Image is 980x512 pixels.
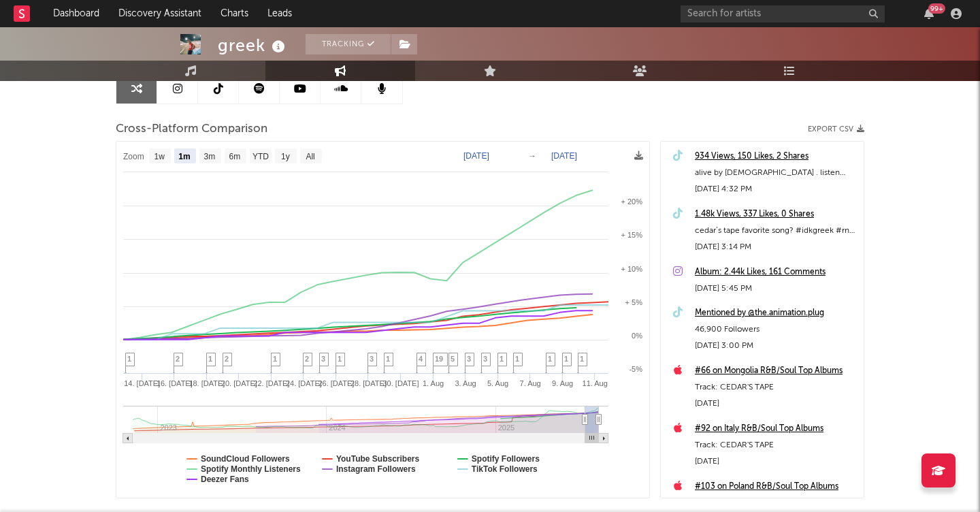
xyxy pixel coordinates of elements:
span: 1 [338,355,342,363]
span: 1 [386,355,390,363]
a: #92 on Italy R&B/Soul Top Albums [695,421,857,437]
text: Instagram Followers [336,464,416,474]
a: #103 on Poland R&B/Soul Top Albums [695,479,857,495]
div: alive by [DEMOGRAPHIC_DATA] . listen #idkgreek #rnb #fyp [695,165,857,181]
text: → [528,151,536,161]
text: 11. Aug [583,379,608,387]
text: 16. [DATE] [157,379,193,387]
a: Album: 2.44k Likes, 161 Comments [695,264,857,281]
span: 1 [273,355,277,363]
span: Cross-Platform Comparison [116,121,267,138]
text: 14. [DATE] [124,379,160,387]
text: 9. Aug [552,379,573,387]
text: 28. [DATE] [350,379,387,387]
text: 6m [229,152,241,161]
text: YTD [252,152,269,161]
div: greek [218,34,289,57]
span: 1 [548,355,552,363]
div: Track: CEDAR'S TAPE [695,437,857,453]
span: 1 [208,355,212,363]
span: 2 [176,355,180,363]
span: 1 [564,355,568,363]
text: 0% [632,332,642,340]
text: 1w [154,152,165,161]
div: 46,900 Followers [695,321,857,338]
span: 3 [321,355,325,363]
text: 24. [DATE] [286,379,322,387]
span: 1 [580,355,584,363]
text: 1y [281,152,290,161]
text: Spotify Monthly Listeners [201,464,301,474]
span: 1 [515,355,519,363]
div: Track: CEDAR'S TAPE [695,379,857,396]
text: YouTube Subscribers [336,454,420,464]
div: [DATE] 4:32 PM [695,181,857,197]
text: 20. [DATE] [221,379,257,387]
span: 4 [419,355,423,363]
text: + 10% [621,265,643,273]
text: 5. Aug [487,379,508,387]
a: #66 on Mongolia R&B/Soul Top Albums [695,363,857,379]
text: + 15% [621,231,643,239]
a: Mentioned by @the.animation.plug [695,305,857,321]
text: Zoom [123,152,144,161]
span: 5 [451,355,455,363]
div: [DATE] [695,453,857,470]
div: [DATE] 3:14 PM [695,239,857,255]
span: 2 [305,355,309,363]
text: Spotify Followers [472,454,540,464]
div: Track: CEDAR'S TAPE [695,495,857,511]
text: SoundCloud Followers [201,454,290,464]
text: 3. Aug [455,379,476,387]
div: 99 + [928,3,945,14]
text: [DATE] [463,151,489,161]
text: 22. [DATE] [253,379,289,387]
text: 1m [178,152,190,161]
text: Deezer Fans [201,475,249,484]
text: -5% [629,365,642,373]
span: 1 [127,355,131,363]
button: 99+ [924,8,934,19]
div: [DATE] [695,396,857,412]
text: 18. [DATE] [189,379,225,387]
text: 30. [DATE] [383,379,419,387]
a: 934 Views, 150 Likes, 2 Shares [695,148,857,165]
text: TikTok Followers [472,464,538,474]
text: All [306,152,314,161]
span: 3 [483,355,487,363]
text: 26. [DATE] [318,379,354,387]
span: 3 [370,355,374,363]
div: [DATE] 5:45 PM [695,281,857,297]
span: 3 [467,355,471,363]
button: Tracking [306,34,391,54]
text: 1. Aug [423,379,444,387]
text: [DATE] [551,151,577,161]
text: + 20% [621,197,643,206]
a: 1.48k Views, 337 Likes, 0 Shares [695,206,857,223]
span: 1 [500,355,504,363]
span: 19 [435,355,443,363]
input: Search for artists [681,5,885,22]
button: Export CSV [808,125,864,133]
span: 2 [225,355,229,363]
text: 3m [204,152,216,161]
text: 7. Aug [520,379,541,387]
div: cedar’s tape favorite song? #idkgreek #rnb #fyp [695,223,857,239]
text: + 5% [625,298,643,306]
div: [DATE] 3:00 PM [695,338,857,354]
